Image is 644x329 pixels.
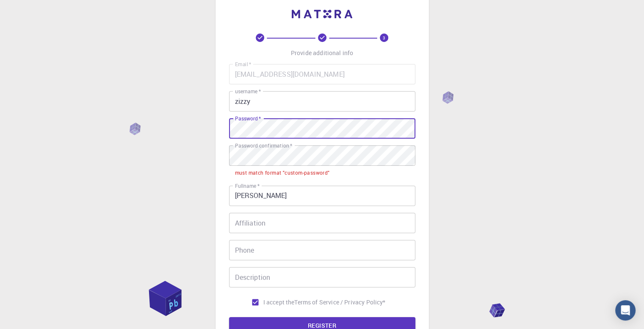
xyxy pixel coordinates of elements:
label: Password confirmation [235,142,292,149]
label: username [235,88,261,95]
p: Terms of Service / Privacy Policy * [294,298,385,307]
label: Fullname [235,182,260,190]
span: I accept the [263,298,295,307]
div: Open Intercom Messenger [615,300,636,321]
label: Email [235,61,251,68]
text: 3 [383,35,385,41]
a: Terms of Service / Privacy Policy* [294,298,385,307]
div: must match format "custom-password" [235,169,330,177]
p: Provide additional info [291,49,353,57]
label: Password [235,115,261,122]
